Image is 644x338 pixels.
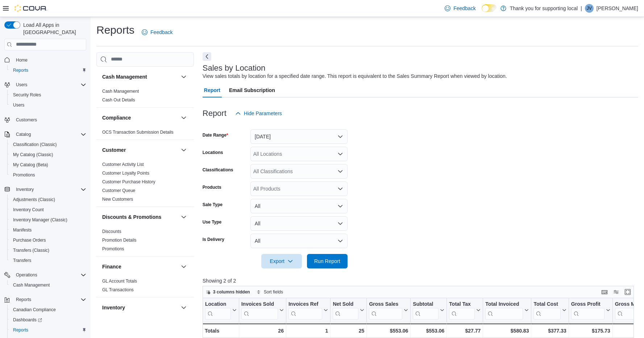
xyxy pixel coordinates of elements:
[13,271,40,279] button: Operations
[250,199,348,213] button: All
[533,326,566,335] div: $377.33
[453,5,475,12] span: Feedback
[203,202,223,208] label: Sale Type
[102,114,131,121] h3: Compliance
[232,106,285,121] button: Hide Parameters
[139,25,175,39] a: Feedback
[16,297,31,302] span: Reports
[533,301,560,308] div: Total Cost
[7,90,89,100] button: Security Roles
[203,109,227,118] h3: Report
[571,301,604,319] div: Gross Profit
[587,4,592,13] span: JV
[307,254,348,268] button: Run Report
[10,140,60,149] a: Classification (Classic)
[7,255,89,266] button: Transfers
[266,254,298,268] span: Export
[203,288,253,296] button: 3 columns hidden
[10,140,86,149] span: Classification (Classic)
[13,197,55,203] span: Adjustments (Classic)
[96,87,194,107] div: Cash Management
[205,301,231,308] div: Location
[7,325,89,335] button: Reports
[7,170,89,180] button: Promotions
[10,91,86,99] span: Security Roles
[413,301,439,319] div: Subtotal
[13,307,56,313] span: Canadian Compliance
[13,282,50,288] span: Cash Management
[533,301,566,319] button: Total Cost
[10,256,34,265] a: Transfers
[13,92,41,98] span: Security Roles
[102,171,149,176] a: Customer Loyalty Points
[485,326,529,335] div: $580.83
[449,301,475,319] div: Total Tax
[600,288,609,296] button: Keyboard shortcuts
[449,326,481,335] div: $27.77
[1,129,89,139] button: Catalog
[102,73,178,80] button: Cash Management
[205,301,231,319] div: Location
[229,83,275,97] span: Email Subscription
[10,101,86,109] span: Users
[13,185,86,194] span: Inventory
[7,235,89,245] button: Purchase Orders
[10,281,53,289] a: Cash Management
[13,247,49,253] span: Transfers (Classic)
[10,305,86,314] span: Canadian Compliance
[612,288,620,296] button: Display options
[10,246,52,255] a: Transfers (Classic)
[7,139,89,150] button: Classification (Classic)
[102,130,174,135] a: OCS Transaction Submission Details
[7,215,89,225] button: Inventory Manager (Classic)
[16,57,28,63] span: Home
[337,168,343,174] button: Open list of options
[102,213,178,221] button: Discounts & Promotions
[13,207,44,213] span: Inventory Count
[102,73,147,80] h3: Cash Management
[333,301,364,319] button: Net Sold
[102,320,145,325] a: Inventory Adjustments
[261,254,302,268] button: Export
[585,4,594,13] div: Joshua Vera
[10,171,38,179] a: Promotions
[10,195,86,204] span: Adjustments (Classic)
[623,288,632,296] button: Enter fullscreen
[369,326,408,335] div: $553.06
[449,301,481,319] button: Total Tax
[10,150,86,159] span: My Catalog (Classic)
[333,301,358,319] div: Net Sold
[203,132,228,138] label: Date Range
[10,195,58,204] a: Adjustments (Classic)
[10,256,86,265] span: Transfers
[7,195,89,205] button: Adjustments (Classic)
[102,97,135,103] a: Cash Out Details
[7,160,89,170] button: My Catalog (Beta)
[96,23,134,37] h1: Reports
[179,213,188,221] button: Discounts & Promotions
[485,301,523,319] div: Total Invoiced
[102,246,124,251] a: Promotions
[333,326,364,335] div: 25
[571,301,604,308] div: Gross Profit
[203,52,211,61] button: Next
[10,226,34,234] a: Manifests
[369,301,408,319] button: Gross Sales
[102,263,121,270] h3: Finance
[102,304,178,311] button: Inventory
[7,205,89,215] button: Inventory Count
[250,129,348,144] button: [DATE]
[10,236,86,245] span: Purchase Orders
[205,326,237,335] div: Totals
[16,132,31,137] span: Catalog
[13,152,53,158] span: My Catalog (Classic)
[10,205,86,214] span: Inventory Count
[96,277,194,297] div: Finance
[241,326,283,335] div: 26
[13,295,34,304] button: Reports
[241,301,283,319] button: Invoices Sold
[1,295,89,305] button: Reports
[10,66,31,75] a: Reports
[13,80,30,89] button: Users
[413,301,439,308] div: Subtotal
